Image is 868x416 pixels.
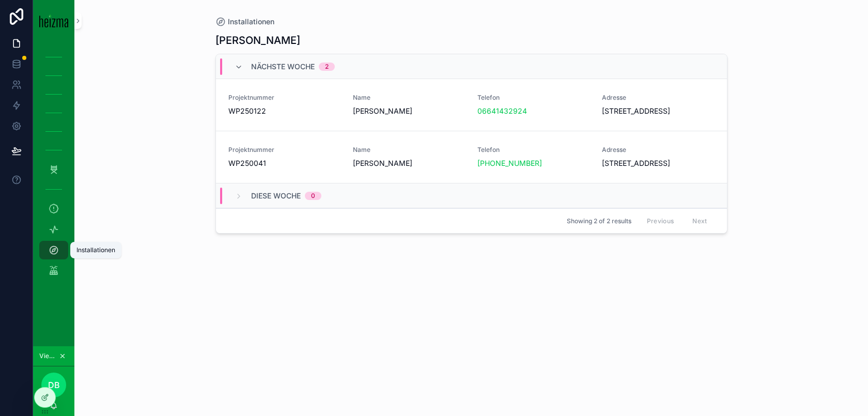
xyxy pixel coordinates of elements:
span: Telefon [477,146,590,154]
span: Name [353,146,465,154]
span: WP250122 [228,106,340,116]
a: ProjektnummerWP250041Name[PERSON_NAME]Telefon[PHONE_NUMBER]Adresse[STREET_ADDRESS] [216,131,727,183]
a: Installationen [215,17,274,27]
span: Viewing as Dino [39,352,57,360]
h1: [PERSON_NAME] [215,33,300,48]
span: Telefon [477,94,590,102]
span: Diese Woche [251,191,301,201]
span: [PERSON_NAME] [353,158,465,168]
span: [PERSON_NAME] [353,106,465,116]
span: WP250041 [228,158,340,168]
span: [STREET_ADDRESS] [602,158,714,168]
img: App logo [39,14,68,27]
span: Nächste Woche [251,61,315,72]
span: Name [353,94,465,102]
span: DB [48,379,60,391]
div: 2 [325,63,329,71]
span: Installationen [228,17,274,27]
span: Projektnummer [228,94,340,102]
div: 0 [311,192,315,200]
span: Adresse [602,94,714,102]
span: [STREET_ADDRESS] [602,106,714,116]
span: Projektnummer [228,146,340,154]
div: Installationen [76,246,115,254]
a: [PHONE_NUMBER] [477,158,542,168]
a: ProjektnummerWP250122Name[PERSON_NAME]Telefon06641432924Adresse[STREET_ADDRESS] [216,79,727,131]
a: 06641432924 [477,106,527,116]
div: scrollable content [33,41,74,294]
span: Showing 2 of 2 results [567,217,631,225]
span: Adresse [602,146,714,154]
